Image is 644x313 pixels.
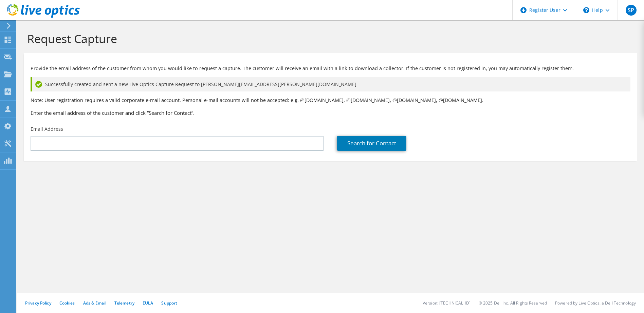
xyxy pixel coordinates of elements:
span: Successfully created and sent a new Live Optics Capture Request to [PERSON_NAME][EMAIL_ADDRESS][P... [45,81,356,88]
span: SP [626,5,637,16]
h3: Enter the email address of the customer and click “Search for Contact”. [31,109,630,117]
a: Support [161,300,177,306]
li: © 2025 Dell Inc. All Rights Reserved [479,300,547,306]
a: Search for Contact [337,136,406,151]
svg: \n [583,7,589,13]
a: Cookies [59,300,75,306]
a: Telemetry [114,300,134,306]
li: Powered by Live Optics, a Dell Technology [555,300,636,306]
a: EULA [143,300,153,306]
li: Version: [TECHNICAL_ID] [423,300,471,306]
p: Note: User registration requires a valid corporate e-mail account. Personal e-mail accounts will ... [31,97,630,104]
a: Privacy Policy [25,300,51,306]
label: Email Address [31,126,63,132]
a: Ads & Email [83,300,106,306]
p: Provide the email address of the customer from whom you would like to request a capture. The cust... [31,65,630,72]
h1: Request Capture [27,32,630,46]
